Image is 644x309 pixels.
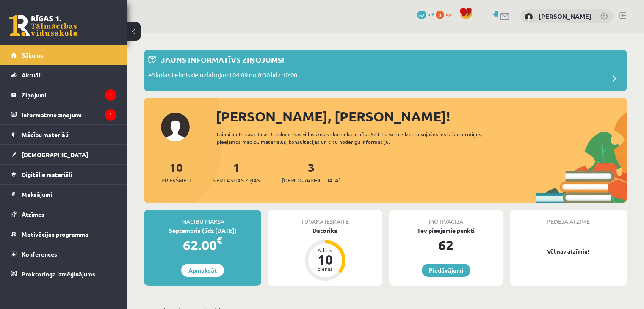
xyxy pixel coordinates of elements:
a: Ziņojumi1 [11,85,116,105]
p: Jauns informatīvs ziņojums! [161,54,284,65]
div: Datorika [268,226,382,235]
span: Neizlasītās ziņas [213,176,260,185]
a: Atzīmes [11,204,116,224]
span: 0 [436,11,444,19]
div: Laipni lūgts savā Rīgas 1. Tālmācības vidusskolas skolnieka profilā. Šeit Tu vari redzēt tuvojošo... [217,130,507,146]
a: Motivācijas programma [11,224,116,244]
div: 62.00 [144,235,261,255]
div: Motivācija [389,210,503,226]
span: [DEMOGRAPHIC_DATA] [22,151,88,158]
div: 10 [312,253,338,266]
a: 3[DEMOGRAPHIC_DATA] [282,160,340,185]
a: Piedāvājumi [422,264,470,277]
legend: Maksājumi [22,185,116,204]
span: Aktuāli [22,71,42,79]
a: Digitālie materiāli [11,165,116,184]
a: [PERSON_NAME] [539,12,591,20]
a: Aktuāli [11,65,116,85]
span: 62 [417,11,426,19]
a: 10Priekšmeti [161,160,191,185]
span: Mācību materiāli [22,131,69,138]
div: [PERSON_NAME], [PERSON_NAME]! [216,106,627,127]
span: Konferences [22,250,57,258]
span: Motivācijas programma [22,230,88,238]
p: Vēl nav atzīmju! [514,247,623,256]
a: 0 xp [436,11,455,17]
div: Pēdējā atzīme [510,210,627,226]
div: 62 [389,235,503,255]
i: 1 [105,89,116,101]
a: Informatīvie ziņojumi1 [11,105,116,124]
a: Datorika Atlicis 10 dienas [268,226,382,282]
a: [DEMOGRAPHIC_DATA] [11,145,116,164]
div: Atlicis [312,248,338,253]
div: Tuvākā ieskaite [268,210,382,226]
a: Apmaksāt [181,264,224,277]
a: Jauns informatīvs ziņojums! eSkolas tehniskie uzlabojumi 04.09 no 8:30 līdz 10:00. [148,54,623,87]
a: Mācību materiāli [11,125,116,144]
span: xp [445,11,451,17]
span: mP [428,11,434,17]
div: dienas [312,266,338,271]
span: € [217,234,222,246]
a: Maksājumi [11,185,116,204]
div: Tev pieejamie punkti [389,226,503,235]
span: Priekšmeti [161,176,191,185]
a: Proktoringa izmēģinājums [11,264,116,284]
span: Digitālie materiāli [22,171,72,178]
img: Reinis Kristofers Jirgensons [525,13,533,21]
a: Sākums [11,45,116,65]
span: Atzīmes [22,210,44,218]
div: Mācību maksa [144,210,261,226]
span: [DEMOGRAPHIC_DATA] [282,176,340,185]
span: Proktoringa izmēģinājums [22,270,95,278]
p: eSkolas tehniskie uzlabojumi 04.09 no 8:30 līdz 10:00. [148,70,299,82]
span: Sākums [22,51,43,59]
i: 1 [105,109,116,121]
a: 1Neizlasītās ziņas [213,160,260,185]
div: Septembris (līdz [DATE]) [144,226,261,235]
a: 62 mP [417,11,434,17]
legend: Informatīvie ziņojumi [22,105,116,124]
legend: Ziņojumi [22,85,116,105]
a: Konferences [11,244,116,264]
a: Rīgas 1. Tālmācības vidusskola [9,15,77,36]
